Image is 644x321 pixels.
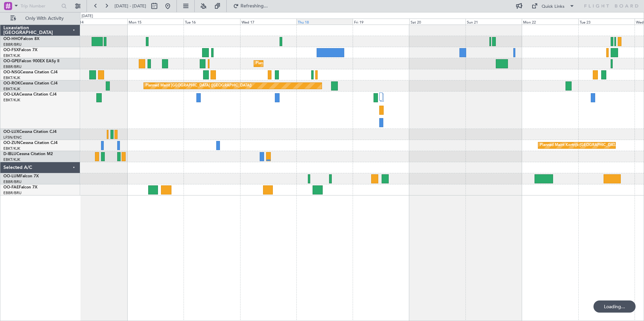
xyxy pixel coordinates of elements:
[465,19,522,25] div: Sun 21
[542,3,565,10] div: Quick Links
[71,19,127,25] div: Sun 14
[296,19,353,25] div: Thu 18
[3,93,57,97] a: OO-LXACessna Citation CJ4
[3,81,20,85] span: OO-ROK
[3,98,20,103] a: EBKT/KJK
[3,157,20,162] a: EBKT/KJK
[3,190,22,195] a: EBBR/BRU
[3,152,53,156] a: D-IBLUCessna Citation M2
[3,70,58,74] a: OO-NSGCessna Citation CJ4
[3,130,19,134] span: OO-LUX
[230,1,270,11] button: Refreshing...
[82,13,93,19] div: [DATE]
[578,19,635,25] div: Tue 23
[522,19,578,25] div: Mon 22
[3,64,22,69] a: EBBR/BRU
[3,75,20,80] a: EBKT/KJK
[3,130,57,134] a: OO-LUXCessna Citation CJ4
[3,42,22,47] a: EBBR/BRU
[3,135,22,140] a: LFSN/ENC
[3,37,39,41] a: OO-HHOFalcon 8X
[353,19,409,25] div: Fri 19
[540,140,618,150] div: Planned Maint Kortrijk-[GEOGRAPHIC_DATA]
[256,59,378,69] div: Planned Maint [GEOGRAPHIC_DATA] ([GEOGRAPHIC_DATA] National)
[7,13,73,24] button: Only With Activity
[146,81,252,91] div: Planned Maint [GEOGRAPHIC_DATA] ([GEOGRAPHIC_DATA])
[3,146,20,151] a: EBKT/KJK
[240,19,296,25] div: Wed 17
[3,86,20,92] a: EBKT/KJK
[593,300,636,313] div: Loading...
[3,185,37,189] a: OO-FAEFalcon 7X
[3,53,20,58] a: EBKT/KJK
[3,59,19,63] span: OO-GPE
[3,174,39,178] a: OO-LUMFalcon 7X
[18,16,71,21] span: Only With Activity
[3,185,19,189] span: OO-FAE
[184,19,240,25] div: Tue 16
[409,19,465,25] div: Sat 20
[3,141,20,145] span: OO-ZUN
[528,1,578,11] button: Quick Links
[3,59,59,63] a: OO-GPEFalcon 900EX EASy II
[3,48,37,52] a: OO-FSXFalcon 7X
[240,4,268,8] span: Refreshing...
[115,3,146,9] span: [DATE] - [DATE]
[3,152,17,156] span: D-IBLU
[3,141,58,145] a: OO-ZUNCessna Citation CJ4
[3,174,20,178] span: OO-LUM
[3,37,21,41] span: OO-HHO
[127,19,184,25] div: Mon 15
[3,93,19,97] span: OO-LXA
[3,179,22,184] a: EBBR/BRU
[3,70,20,74] span: OO-NSG
[3,81,58,85] a: OO-ROKCessna Citation CJ4
[21,1,59,11] input: Trip Number
[3,48,19,52] span: OO-FSX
